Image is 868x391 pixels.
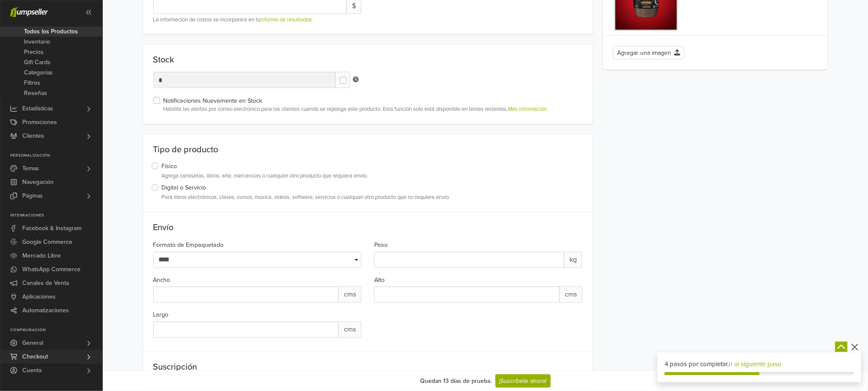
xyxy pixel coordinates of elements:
button: Agregar una imagen [613,46,684,59]
p: Tipo de producto [153,145,583,155]
span: WhatsApp Commerce [22,263,81,276]
span: Gift Cards [24,57,51,68]
span: cms [338,322,361,338]
label: Digital o Servicio [162,184,206,193]
span: kg [564,252,582,268]
p: Configuración [10,328,102,333]
label: Alto [374,276,385,285]
a: informe de resultados [261,16,312,23]
small: Habilite las alertas por correo electrónico para los clientes cuando se reponga este producto. Es... [164,105,583,113]
span: Temas [22,162,39,175]
span: Todos los Productos [24,27,78,37]
span: Checkout [22,350,48,364]
label: Largo [153,311,169,320]
label: Peso [374,241,388,250]
label: Formato de Empaquetado [153,241,224,250]
span: Reseñas [24,88,47,98]
span: Facebook & Instagram [22,222,81,235]
a: Ir al siguiente paso. [729,360,783,368]
span: cms [559,287,582,303]
span: General [22,336,43,350]
div: Quedan 13 días de prueba. [421,376,492,385]
h5: Envío [153,223,583,233]
span: Automatizaciones [22,304,69,317]
span: Clientes [22,129,44,143]
span: Inventario [24,37,50,47]
span: Cuenta [22,364,42,377]
label: Físico [162,162,177,171]
div: 4 pasos por completar. [665,359,854,369]
span: Promociones [22,116,57,129]
span: Mercado Libre [22,249,61,263]
span: Google Commerce [22,235,72,249]
label: Notificaciones Nuevamente en Stock [164,96,262,106]
span: Aplicaciones [22,290,56,304]
small: Para libros electrónicos, clases, cursos, música, videos, software, servicios o cualquier otro pr... [162,194,583,202]
span: cms [338,287,361,303]
a: ¡Suscríbete ahora! [495,374,551,388]
p: Stock [153,55,583,65]
label: Ancho [153,276,170,285]
span: Filtros [24,78,40,88]
small: Agrega camisetas, libros, arte, mercancías o cualquier otro producto que requiera envío. [162,172,583,180]
span: Páginas [22,189,43,203]
span: La información de costos se incorporará en tu . [153,16,313,23]
span: Categorías [24,68,53,78]
p: Personalización [10,153,102,158]
a: Más información [508,106,547,113]
span: Precios [24,47,44,57]
p: Integraciones [10,213,102,218]
span: Navegación [22,175,54,189]
h5: Suscripción [153,362,583,373]
span: Canales de Venta [22,276,69,290]
span: Estadísticas [22,102,53,116]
